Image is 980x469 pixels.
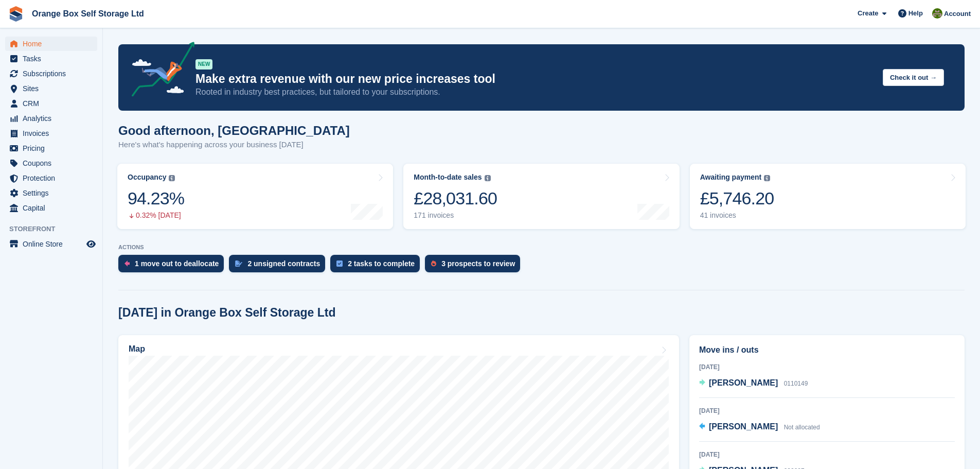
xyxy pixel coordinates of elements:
h1: Good afternoon, [GEOGRAPHIC_DATA] [118,124,350,137]
span: Help [908,8,923,19]
h2: Move ins / outs [699,344,955,356]
img: price-adjustments-announcement-icon-8257ccfd72463d97f412b2fc003d46551f7dbcb40ab6d574587a9cd5c0d94... [123,42,195,100]
img: move_outs_to_deallocate_icon-f764333ba52eb49d3ac5e1228854f67142a1ed5810a6f6cc68b1a99e826820c5.svg [124,260,130,267]
span: Capital [23,201,84,215]
h2: [DATE] in Orange Box Self Storage Ltd [118,306,336,320]
div: 3 prospects to review [441,259,515,268]
img: icon-info-grey-7440780725fd019a000dd9b08b2336e03edf1995a4989e88bcd33f0948082b44.svg [764,175,770,181]
a: menu [5,156,97,170]
span: Home [23,37,84,51]
div: [DATE] [699,406,955,415]
span: Subscriptions [23,66,84,81]
img: Pippa White [932,8,942,19]
a: 3 prospects to review [425,255,525,277]
a: Occupancy 94.23% 0.32% [DATE] [117,164,393,229]
p: Rooted in industry best practices, but tailored to your subscriptions. [195,86,875,98]
span: Analytics [23,111,84,126]
h2: Map [129,344,145,354]
div: 0.32% [DATE] [128,211,184,220]
span: Invoices [23,126,84,141]
span: Not allocated [784,424,820,431]
div: 171 invoices [414,211,497,220]
a: menu [5,201,97,215]
a: menu [5,126,97,141]
a: Orange Box Self Storage Ltd [28,5,148,22]
img: icon-info-grey-7440780725fd019a000dd9b08b2336e03edf1995a4989e88bcd33f0948082b44.svg [169,175,175,181]
a: menu [5,111,97,126]
a: 1 move out to deallocate [118,255,229,277]
a: menu [5,186,97,200]
div: NEW [195,59,212,70]
div: Awaiting payment [700,173,762,182]
a: menu [5,171,97,185]
a: Awaiting payment £5,746.20 41 invoices [690,164,966,229]
a: 2 tasks to complete [330,255,425,277]
span: Pricing [23,141,84,155]
a: menu [5,237,97,251]
a: menu [5,81,97,96]
a: menu [5,141,97,155]
span: Account [944,9,971,19]
a: menu [5,96,97,111]
a: [PERSON_NAME] Not allocated [699,421,820,434]
span: [PERSON_NAME] [709,378,778,387]
span: Online Store [23,237,84,251]
p: Here's what's happening across your business [DATE] [118,139,350,151]
p: Make extra revenue with our new price increases tool [195,72,875,86]
a: menu [5,37,97,51]
span: Protection [23,171,84,185]
div: [DATE] [699,362,955,372]
img: icon-info-grey-7440780725fd019a000dd9b08b2336e03edf1995a4989e88bcd33f0948082b44.svg [485,175,491,181]
span: Sites [23,81,84,96]
div: Occupancy [128,173,166,182]
div: £28,031.60 [414,188,497,209]
span: [PERSON_NAME] [709,422,778,431]
span: CRM [23,96,84,111]
span: Coupons [23,156,84,170]
img: prospect-51fa495bee0391a8d652442698ab0144808aea92771e9ea1ae160a38d050c398.svg [431,260,436,267]
div: 2 unsigned contracts [247,259,320,268]
img: task-75834270c22a3079a89374b754ae025e5fb1db73e45f91037f5363f120a921f8.svg [336,260,343,267]
span: Tasks [23,51,84,66]
img: contract_signature_icon-13c848040528278c33f63329250d36e43548de30e8caae1d1a13099fd9432cc5.svg [235,260,242,267]
p: ACTIONS [118,244,965,251]
a: Preview store [85,238,97,250]
div: 41 invoices [700,211,774,220]
span: Settings [23,186,84,200]
div: 94.23% [128,188,184,209]
div: Month-to-date sales [414,173,482,182]
a: 2 unsigned contracts [229,255,330,277]
span: Create [858,8,878,19]
a: Month-to-date sales £28,031.60 171 invoices [403,164,679,229]
div: [DATE] [699,450,955,459]
span: Storefront [9,224,102,234]
button: Check it out → [883,69,944,86]
div: 2 tasks to complete [348,259,415,268]
span: 0110149 [784,380,808,387]
div: 1 move out to deallocate [135,259,219,268]
div: £5,746.20 [700,188,774,209]
img: stora-icon-8386f47178a22dfd0bd8f6a31ec36ba5ce8667c1dd55bd0f319d3a0aa187defe.svg [8,6,24,22]
a: menu [5,66,97,81]
a: menu [5,51,97,66]
a: [PERSON_NAME] 0110149 [699,377,808,390]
